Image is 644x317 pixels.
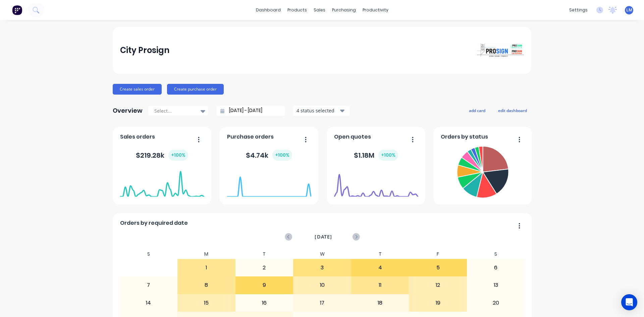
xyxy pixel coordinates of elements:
[467,295,525,311] div: 20
[168,150,188,161] div: + 100 %
[467,277,525,294] div: 13
[113,84,162,95] button: Create sales order
[293,106,350,116] button: 4 status selected
[120,249,178,259] div: S
[236,295,293,311] div: 16
[236,277,293,294] div: 9
[494,106,531,115] button: edit dashboard
[477,44,524,57] img: City Prosign
[441,133,488,141] span: Orders by status
[178,259,235,276] div: 1
[293,249,351,259] div: W
[297,107,339,114] div: 4 status selected
[167,84,224,95] button: Create purchase order
[293,259,351,276] div: 3
[465,106,490,115] button: add card
[409,259,467,276] div: 5
[293,295,351,311] div: 17
[352,259,409,276] div: 4
[253,5,284,15] a: dashboard
[177,249,235,259] div: M
[467,259,525,276] div: 6
[310,5,329,15] div: sales
[246,150,292,161] div: $ 4.74k
[621,294,637,310] div: Open Intercom Messenger
[352,295,409,311] div: 18
[378,150,398,161] div: + 100 %
[136,150,188,161] div: $ 219.28k
[235,249,293,259] div: T
[352,277,409,294] div: 11
[113,104,143,117] div: Overview
[120,277,177,294] div: 7
[12,5,22,15] img: Factory
[227,133,274,141] span: Purchase orders
[284,5,310,15] div: products
[178,277,235,294] div: 8
[120,44,169,57] div: City Prosign
[467,249,525,259] div: S
[120,133,155,141] span: Sales orders
[178,295,235,311] div: 15
[359,5,392,15] div: productivity
[236,259,293,276] div: 2
[409,295,467,311] div: 19
[272,150,292,161] div: + 100 %
[329,5,359,15] div: purchasing
[351,249,409,259] div: T
[315,233,332,241] span: [DATE]
[334,133,371,141] span: Open quotes
[120,295,177,311] div: 14
[566,5,591,15] div: settings
[354,150,398,161] div: $ 1.18M
[293,277,351,294] div: 10
[409,249,467,259] div: F
[626,7,632,13] span: LM
[409,277,467,294] div: 12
